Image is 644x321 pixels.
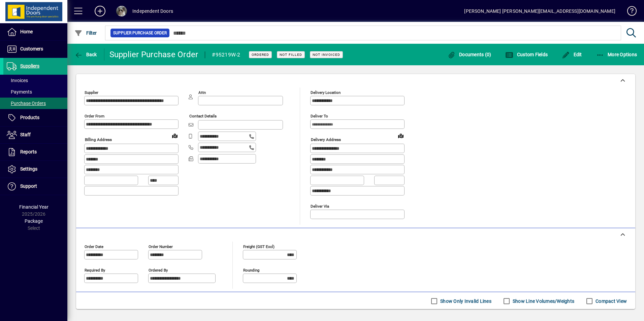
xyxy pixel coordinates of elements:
a: Support [3,178,67,195]
span: Purchase Orders [7,101,46,106]
span: Not Invoiced [313,52,340,57]
button: Profile [111,5,132,17]
button: Custom Fields [504,48,549,61]
a: Invoices [3,75,67,86]
mat-label: Order number [149,244,173,249]
mat-label: Supplier [85,90,98,95]
span: Customers [20,46,43,51]
a: Settings [3,161,67,178]
span: Support [20,183,37,189]
div: [PERSON_NAME] [PERSON_NAME][EMAIL_ADDRESS][DOMAIN_NAME] [464,6,615,16]
button: Edit [560,48,584,61]
span: Custom Fields [505,52,548,57]
mat-label: Order from [85,114,104,118]
mat-label: Attn [198,90,206,95]
button: Documents (0) [446,48,493,61]
span: Reports [20,149,37,154]
span: More Options [596,52,637,57]
a: Payments [3,86,67,98]
a: Staff [3,127,67,143]
a: Products [3,109,67,126]
div: Independent Doors [132,6,173,16]
div: Supplier Purchase Order [109,49,198,60]
span: Suppliers [20,63,39,69]
label: Show Only Invalid Lines [439,298,491,305]
span: Package [25,218,43,224]
label: Compact View [594,298,627,305]
button: More Options [594,48,639,61]
span: Financial Year [19,204,49,210]
button: Back [73,48,99,61]
button: Add [89,5,111,17]
mat-label: Freight (GST excl) [243,244,275,249]
mat-label: Deliver via [311,204,329,208]
mat-label: Rounding [243,267,259,272]
a: Knowledge Base [622,1,636,23]
span: Settings [20,166,37,172]
mat-label: Required by [85,267,105,272]
a: View on map [169,130,180,141]
span: Supplier Purchase Order [113,30,167,36]
span: Staff [20,132,31,137]
div: #95219W-2 [212,49,240,60]
a: View on map [395,130,406,141]
mat-label: Delivery Location [311,90,341,95]
a: Customers [3,41,67,58]
span: Payments [7,89,32,95]
mat-label: Ordered by [149,267,168,272]
mat-label: Deliver To [311,114,328,118]
span: Invoices [7,78,28,83]
mat-label: Order date [85,244,103,249]
span: Home [20,29,33,34]
span: Documents (0) [448,52,491,57]
span: Edit [562,52,582,57]
span: Products [20,115,39,120]
a: Home [3,24,67,40]
label: Show Line Volumes/Weights [511,298,574,305]
a: Reports [3,144,67,160]
a: Purchase Orders [3,98,67,109]
button: Filter [73,27,99,39]
span: Filter [74,30,97,36]
app-page-header-button: Back [67,48,104,61]
span: Ordered [252,52,269,57]
span: Back [74,52,97,57]
span: Not Filled [280,52,302,57]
